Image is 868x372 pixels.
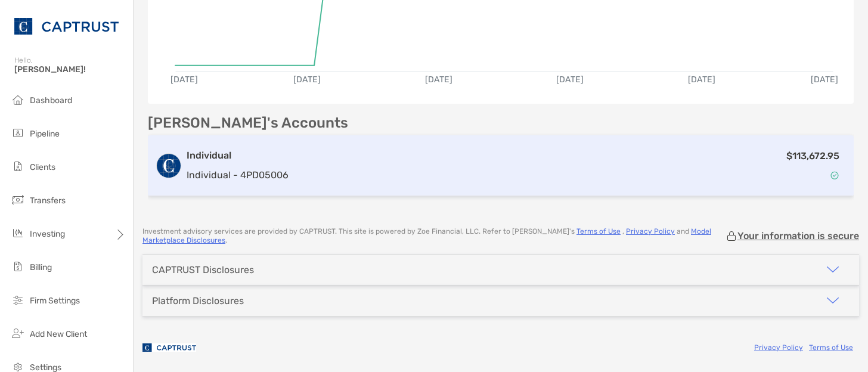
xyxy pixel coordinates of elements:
[826,262,840,277] img: icon arrow
[425,75,452,85] text: [DATE]
[688,75,715,85] text: [DATE]
[11,92,25,107] img: dashboard icon
[187,148,289,163] h3: Individual
[148,116,348,131] p: [PERSON_NAME]'s Accounts
[11,193,25,207] img: transfers icon
[14,64,126,75] span: [PERSON_NAME]!
[30,329,87,339] span: Add New Client
[142,227,711,244] a: Model Marketplace Disclosures
[152,295,244,306] div: Platform Disclosures
[142,227,726,245] p: Investment advisory services are provided by CAPTRUST . This site is powered by Zoe Financial, LL...
[157,154,181,178] img: logo account
[809,343,853,352] a: Terms of Use
[170,75,198,85] text: [DATE]
[556,75,584,85] text: [DATE]
[11,326,25,340] img: add_new_client icon
[30,296,80,306] span: Firm Settings
[142,334,196,361] img: company logo
[830,171,839,179] img: Account Status icon
[11,226,25,240] img: investing icon
[826,293,840,308] img: icon arrow
[187,168,289,182] p: Individual - 4PD05006
[152,264,254,275] div: CAPTRUST Disclosures
[30,196,66,206] span: Transfers
[14,5,119,48] img: CAPTRUST Logo
[30,229,65,239] span: Investing
[293,75,321,85] text: [DATE]
[30,95,72,106] span: Dashboard
[30,262,52,272] span: Billing
[754,343,803,352] a: Privacy Policy
[576,227,621,235] a: Terms of Use
[11,126,25,140] img: pipeline icon
[30,162,55,172] span: Clients
[737,230,859,241] p: Your information is secure
[786,148,839,163] p: $113,672.95
[626,227,675,235] a: Privacy Policy
[30,129,60,139] span: Pipeline
[11,259,25,274] img: billing icon
[811,75,838,85] text: [DATE]
[11,159,25,173] img: clients icon
[11,293,25,307] img: firm-settings icon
